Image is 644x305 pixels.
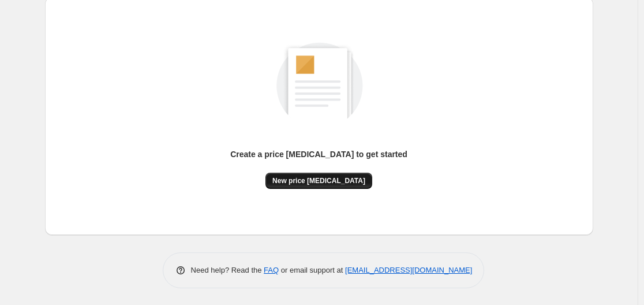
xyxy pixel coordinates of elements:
[264,266,279,274] a: FAQ
[191,266,264,274] span: Need help? Read the
[230,148,407,160] p: Create a price [MEDICAL_DATA] to get started
[345,266,472,274] a: [EMAIL_ADDRESS][DOMAIN_NAME]
[265,173,372,189] button: New price [MEDICAL_DATA]
[272,176,365,185] span: New price [MEDICAL_DATA]
[279,266,345,274] span: or email support at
